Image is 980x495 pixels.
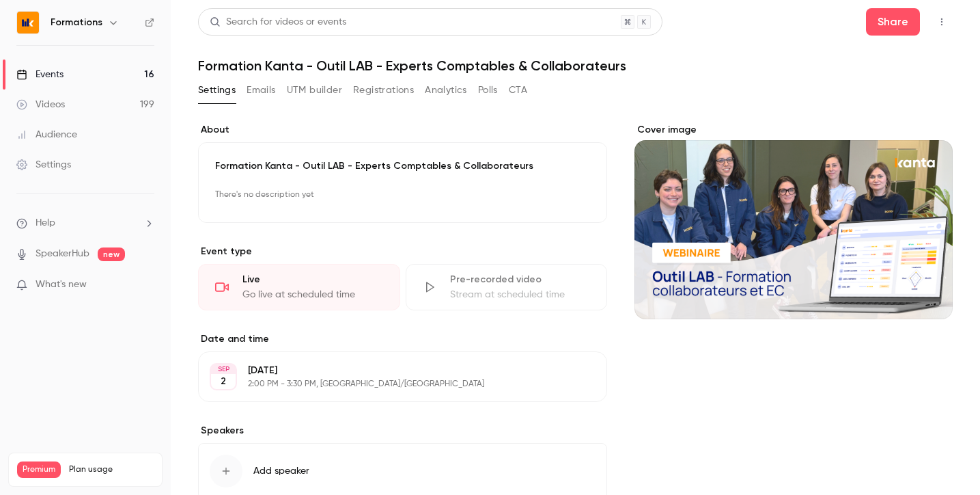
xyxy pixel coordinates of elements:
[509,79,527,101] button: CTA
[210,15,346,29] div: Search for videos or events
[247,79,275,101] button: Emails
[36,247,89,261] a: SpeakerHub
[36,216,55,230] span: Help
[425,79,467,101] button: Analytics
[450,288,591,302] div: Stream at scheduled time
[198,264,400,310] div: LiveGo live at scheduled time
[198,424,607,438] label: Speakers
[248,379,535,390] p: 2:00 PM - 3:30 PM, [GEOGRAPHIC_DATA]/[GEOGRAPHIC_DATA]
[16,128,77,142] div: Audience
[287,79,342,101] button: UTM builder
[406,264,608,310] div: Pre-recorded videoStream at scheduled time
[215,184,590,206] p: There's no description yet
[221,375,226,388] p: 2
[17,461,61,478] span: Premium
[198,245,607,258] p: Event type
[138,279,154,291] iframe: Noticeable Trigger
[16,98,65,111] div: Videos
[242,273,383,286] div: Live
[36,278,87,292] span: What's new
[248,364,535,377] p: [DATE]
[16,158,71,172] div: Settings
[866,8,920,36] button: Share
[450,273,591,286] div: Pre-recorded video
[198,79,236,101] button: Settings
[69,464,154,475] span: Plan usage
[16,216,154,230] li: help-dropdown-opener
[17,12,39,34] img: Formations
[478,79,498,101] button: Polls
[198,123,607,137] label: About
[215,159,590,173] p: Formation Kanta - Outil LAB - Experts Comptables & Collaborateurs
[353,79,414,101] button: Registrations
[253,464,309,478] span: Add speaker
[98,247,125,261] span: new
[16,68,64,81] div: Events
[634,123,953,137] label: Cover image
[634,123,953,319] section: Cover image
[211,364,236,374] div: SEP
[198,57,953,74] h1: Formation Kanta - Outil LAB - Experts Comptables & Collaborateurs
[198,332,607,346] label: Date and time
[51,16,102,29] h6: Formations
[242,288,383,302] div: Go live at scheduled time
